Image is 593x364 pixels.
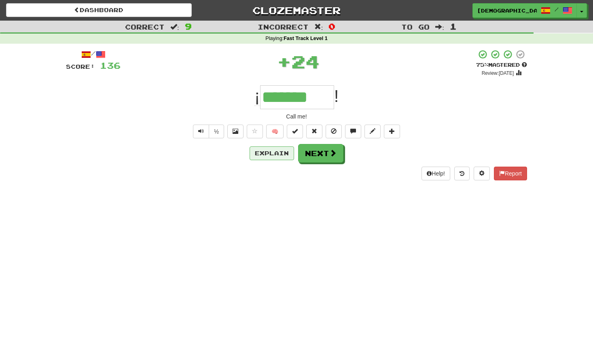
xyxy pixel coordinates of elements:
button: 🧠 [266,125,284,138]
span: 136 [100,60,121,70]
span: : [170,23,179,30]
span: Incorrect [258,23,309,31]
button: Help! [421,167,450,180]
button: Round history (alt+y) [454,167,470,180]
span: 0 [328,21,335,31]
span: : [435,23,444,30]
button: Reset to 0% Mastered (alt+r) [306,125,322,138]
span: 75 % [476,61,488,68]
button: Set this sentence to 100% Mastered (alt+m) [287,125,303,138]
button: Report [494,167,527,180]
button: Explain [250,146,294,160]
span: ! [334,87,339,106]
a: Clozemaster [204,3,390,17]
span: : [314,23,323,30]
div: Mastered [476,61,527,69]
button: Ignore sentence (alt+i) [326,125,342,138]
button: Discuss sentence (alt+u) [345,125,361,138]
span: Score: [66,63,95,70]
button: Favorite sentence (alt+f) [247,125,263,138]
span: To go [401,23,430,31]
small: Review: [DATE] [482,70,514,76]
button: Next [298,144,343,163]
button: Add to collection (alt+a) [384,125,400,138]
span: ¡ [254,87,260,106]
span: 9 [185,21,192,31]
button: ½ [209,125,224,138]
div: / [66,49,121,59]
span: Correct [125,23,165,31]
button: Play sentence audio (ctl+space) [193,125,209,138]
button: Show image (alt+x) [227,125,244,138]
div: Text-to-speech controls [191,125,224,138]
span: / [555,6,559,12]
a: [DEMOGRAPHIC_DATA] / [472,3,577,18]
span: 1 [450,21,457,31]
a: Dashboard [6,3,192,17]
div: Call me! [66,112,527,121]
button: Edit sentence (alt+d) [364,125,381,138]
span: 24 [291,51,320,72]
strong: Fast Track Level 1 [284,36,328,41]
span: + [277,49,291,74]
span: [DEMOGRAPHIC_DATA] [477,7,537,14]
